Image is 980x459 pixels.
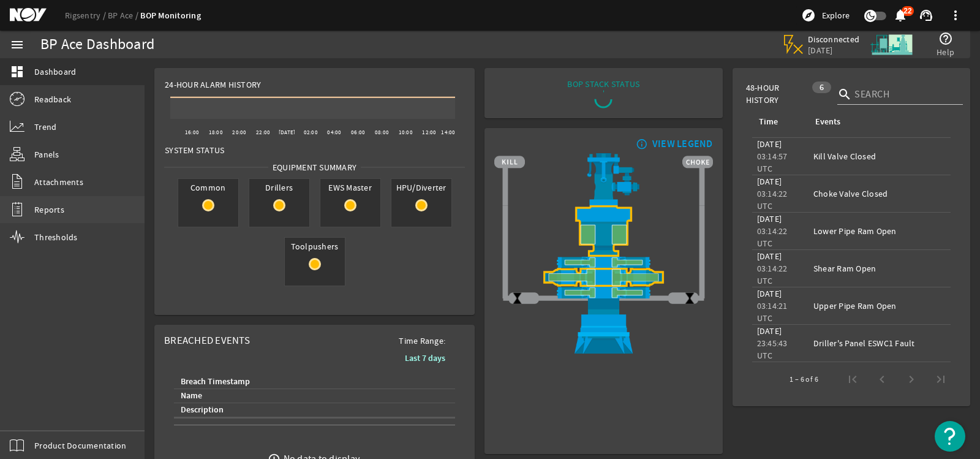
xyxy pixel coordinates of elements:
[34,231,78,243] span: Thresholds
[790,373,818,385] div: 1 – 6 of 6
[683,292,696,305] img: ValveClose.png
[938,31,953,46] mat-icon: help_outline
[813,300,946,312] div: Upper Pipe Ram Open
[34,203,64,216] span: Reports
[34,148,59,161] span: Panels
[304,129,318,136] text: 02:00
[320,179,380,196] span: EWS Master
[815,115,840,129] div: Events
[494,205,712,257] img: UpperAnnularOpen.png
[941,1,970,30] button: more_vert
[494,287,712,298] img: PipeRamOpen.png
[108,10,140,21] a: BP Ace
[757,226,788,249] legacy-datetime-component: 03:14:22 UTC
[757,115,799,129] div: Time
[285,238,345,255] span: Toolpushers
[652,138,713,150] div: VIEW LEGEND
[10,64,24,79] mat-icon: dashboard
[757,251,782,262] legacy-datetime-component: [DATE]
[268,161,361,173] span: Equipment Summary
[179,389,445,403] div: Name
[279,129,296,136] text: [DATE]
[181,375,250,389] div: Breach Timestamp
[757,188,788,211] legacy-datetime-component: 03:14:22 UTC
[757,151,788,174] legacy-datetime-component: 03:14:57 UTC
[695,232,708,250] img: TransparentStackSlice.png
[757,213,782,224] legacy-datetime-component: [DATE]
[757,300,788,324] legacy-datetime-component: 03:14:21 UTC
[209,129,223,136] text: 18:00
[869,21,914,67] img: Skid.svg
[181,389,202,403] div: Name
[405,352,445,364] b: Last 7 days
[494,268,712,286] img: ShearRamOpen.png
[375,129,389,136] text: 08:00
[511,292,524,305] img: ValveClose.png
[813,150,946,162] div: Kill Valve Closed
[391,179,451,196] span: HPU/Diverter
[822,9,850,21] span: Explore
[249,179,309,196] span: Drillers
[746,82,807,106] span: 48-Hour History
[757,288,782,299] legacy-datetime-component: [DATE]
[759,115,778,129] div: Time
[757,176,782,187] legacy-datetime-component: [DATE]
[40,39,154,51] div: BP Ace Dashboard
[935,421,965,452] button: Open Resource Center
[34,66,76,78] span: Dashboard
[494,257,712,268] img: PipeRamOpen.png
[389,335,455,347] span: Time Range:
[140,10,201,21] a: BOP Monitoring
[399,129,413,136] text: 10:00
[893,8,908,23] mat-icon: notifications
[499,232,511,250] img: TransparentStackSlice.png
[757,325,782,336] legacy-datetime-component: [DATE]
[164,334,250,347] span: Breached Events
[65,10,108,21] a: Rigsentry
[422,129,436,136] text: 12:00
[34,121,56,133] span: Trend
[34,176,83,188] span: Attachments
[854,87,953,102] input: Search
[181,403,224,417] div: Description
[494,298,712,354] img: WellheadConnector.png
[919,8,933,23] mat-icon: support_agent
[813,262,946,275] div: Shear Ram Open
[34,93,71,105] span: Readback
[179,403,445,417] div: Description
[232,129,246,136] text: 20:00
[395,347,455,369] button: Last 7 days
[441,129,455,136] text: 14:00
[937,46,954,58] span: Help
[796,6,854,25] button: Explore
[494,153,712,205] img: RiserAdapter_Right.png
[179,375,445,389] div: Breach Timestamp
[757,138,782,150] legacy-datetime-component: [DATE]
[327,129,341,136] text: 04:00
[894,9,907,22] button: 22
[178,179,238,196] span: Common
[813,337,946,349] div: Driller's Panel ESWC1 Fault
[801,8,816,23] mat-icon: explore
[808,45,860,56] span: [DATE]
[813,225,946,237] div: Lower Pipe Ram Open
[185,129,199,136] text: 16:00
[757,338,788,361] legacy-datetime-component: 23:45:43 UTC
[256,129,270,136] text: 22:00
[351,129,365,136] text: 06:00
[10,37,24,52] mat-icon: menu
[813,188,946,200] div: Choke Valve Closed
[165,144,224,156] span: System Status
[34,439,126,452] span: Product Documentation
[165,78,261,91] span: 24-Hour Alarm History
[837,87,852,102] i: search
[808,34,860,45] span: Disconnected
[567,78,639,90] div: BOP STACK STATUS
[757,263,788,286] legacy-datetime-component: 03:14:22 UTC
[812,82,831,93] div: 6
[633,139,648,149] mat-icon: info_outline
[813,115,941,129] div: Events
